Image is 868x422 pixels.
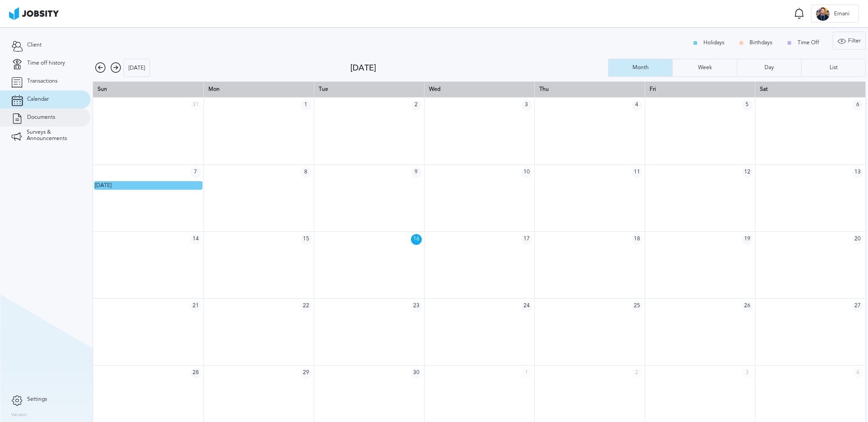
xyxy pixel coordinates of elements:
[123,59,150,77] button: [DATE]
[539,86,549,92] span: Thu
[301,100,311,111] span: 1
[816,7,830,21] div: E
[98,86,107,92] span: Sun
[632,368,642,379] span: 2
[190,368,201,379] span: 28
[742,100,753,111] span: 5
[521,301,532,312] span: 24
[852,167,863,178] span: 13
[825,65,842,71] div: List
[852,100,863,111] span: 6
[521,234,532,245] span: 17
[411,234,422,245] span: 16
[742,301,753,312] span: 26
[742,368,753,379] span: 3
[319,86,328,92] span: Tue
[411,368,422,379] span: 30
[429,86,440,92] span: Wed
[27,78,57,84] span: Transactions
[833,32,865,50] div: Filter
[632,301,642,312] span: 25
[301,167,311,178] span: 8
[190,100,201,111] span: 31
[852,301,863,312] span: 27
[650,86,656,92] span: Fri
[833,32,866,50] button: Filter
[411,100,422,111] span: 2
[632,100,642,111] span: 4
[411,167,422,178] span: 9
[521,167,532,178] span: 10
[852,234,863,245] span: 20
[124,59,150,77] div: [DATE]
[9,7,59,20] img: ab4bad089aa723f57921c736e9817d99.png
[760,86,768,92] span: Sat
[830,11,854,17] span: Ernani
[301,301,311,312] span: 22
[742,234,753,245] span: 19
[737,59,801,77] button: Day
[27,96,49,103] span: Calendar
[693,65,717,71] div: Week
[301,234,311,245] span: 15
[811,5,859,23] button: EErnani
[632,167,642,178] span: 11
[208,86,220,92] span: Mon
[95,182,112,188] span: [DATE]
[608,59,672,77] button: Month
[521,100,532,111] span: 3
[760,65,778,71] div: Day
[350,63,608,73] div: [DATE]
[190,301,201,312] span: 21
[27,60,65,66] span: Time off history
[27,42,42,48] span: Client
[628,65,653,71] div: Month
[411,301,422,312] span: 23
[27,396,47,403] span: Settings
[27,129,79,142] span: Surveys & Announcements
[742,167,753,178] span: 12
[27,114,55,121] span: Documents
[301,368,311,379] span: 29
[521,368,532,379] span: 1
[672,59,736,77] button: Week
[852,368,863,379] span: 4
[190,167,201,178] span: 7
[190,234,201,245] span: 14
[801,59,866,77] button: List
[11,413,28,418] label: Version:
[632,234,642,245] span: 18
